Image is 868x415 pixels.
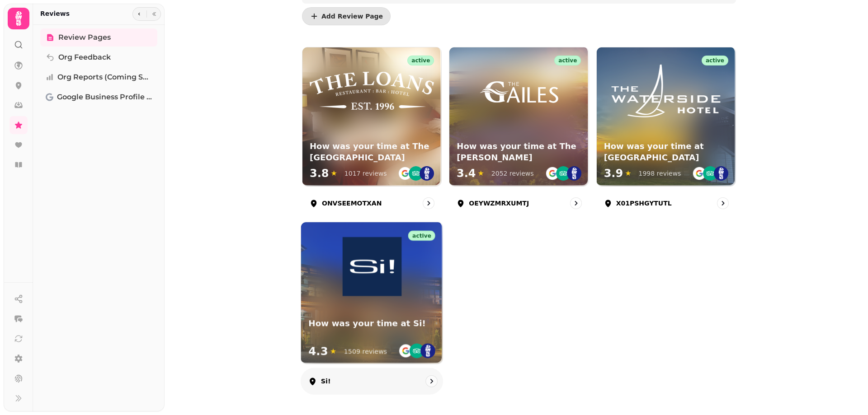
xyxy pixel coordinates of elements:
[571,199,580,208] svg: go to
[604,166,623,181] span: 3.9
[58,32,111,43] span: Review Pages
[344,169,387,178] div: 1017 reviews
[718,199,727,208] svg: go to
[604,62,728,120] img: How was your time at The Waterside
[427,377,436,386] svg: go to
[331,168,337,179] span: ★
[555,56,581,65] div: active
[344,346,387,355] div: 1509 reviews
[410,344,425,359] img: ta-emblem@2x.png
[57,72,152,83] span: Org Reports (coming soon)
[40,68,157,86] a: Org Reports (coming soon)
[301,222,443,395] a: Si!activeHow was your time at Si!How was your time at Si!4.3★1509 reviewsSi!
[407,56,434,65] div: active
[604,141,728,163] h3: How was your time at [GEOGRAPHIC_DATA]
[302,47,442,216] a: ONVSEEMOTXANactiveHow was your time at The Loans InnHow was your time at The [GEOGRAPHIC_DATA]3.8...
[322,199,382,208] p: ONVSEEMOTXAN
[409,166,423,181] img: ta-emblem@2x.png
[342,237,401,296] img: How was your time at Si!
[469,199,529,208] p: OEYWZMRXUMTJ
[57,92,152,103] span: Google Business Profile (Beta)
[310,72,434,109] img: How was your time at The Loans Inn
[40,48,157,66] a: Org Feedback
[616,199,672,208] p: X01PSHGYTUTL
[556,166,571,181] img: ta-emblem@2x.png
[714,166,728,181] img: st.png
[40,88,157,106] a: Google Business Profile (Beta)
[308,344,328,359] span: 4.3
[321,13,383,19] span: Add Review Page
[302,7,391,25] button: Add Review Page
[702,56,728,65] div: active
[457,141,581,163] h3: How was your time at The [PERSON_NAME]
[40,28,157,47] a: Review Pages
[625,168,631,179] span: ★
[424,199,433,208] svg: go to
[449,47,589,216] a: OEYWZMRXUMTJactiveHow was your time at The GailesHow was your time at The [PERSON_NAME]3.4★2052 r...
[310,141,434,163] h3: How was your time at The [GEOGRAPHIC_DATA]
[478,62,560,120] img: How was your time at The Gailes
[321,377,331,386] p: Si!
[457,166,476,181] span: 3.4
[703,166,717,181] img: ta-emblem@2x.png
[398,166,412,181] img: go-emblem@2x.png
[408,231,435,241] div: active
[310,166,329,181] span: 3.8
[398,344,413,359] img: go-emblem@2x.png
[478,168,484,179] span: ★
[596,47,736,216] a: X01PSHGYTUTLactiveHow was your time at The WatersideHow was your time at [GEOGRAPHIC_DATA]3.9★199...
[491,169,534,178] div: 2052 reviews
[420,166,434,181] img: st.png
[40,9,70,18] h2: Reviews
[639,169,681,178] div: 1998 reviews
[33,25,165,411] nav: Tabs
[567,166,581,181] img: st.png
[58,52,111,63] span: Org Feedback
[420,344,435,359] img: st.png
[692,166,707,181] img: go-emblem@2x.png
[545,166,560,181] img: go-emblem@2x.png
[330,345,337,356] span: ★
[308,318,435,329] h3: How was your time at Si!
